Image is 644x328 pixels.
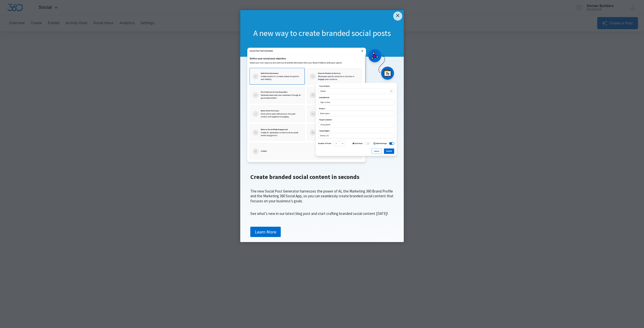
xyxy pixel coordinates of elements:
[250,227,281,237] a: Learn More
[240,28,404,39] h1: A new way to create branded social posts
[250,173,359,181] span: Create branded social content in seconds
[250,211,388,216] span: See what's new in our latest blog post and start crafting branded social content [DATE]!
[250,189,393,203] span: The new Social Post Generator harnesses the power of AI, the Marketing 360 Brand Profile and the ...
[393,12,402,21] a: Close modal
